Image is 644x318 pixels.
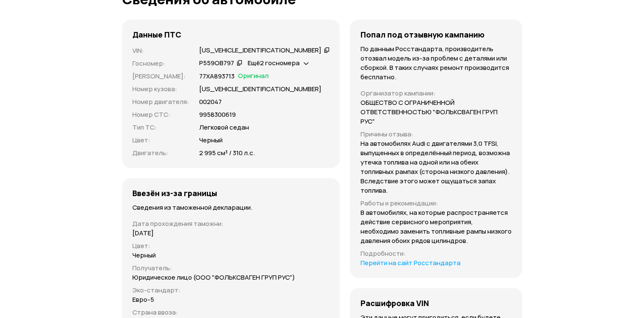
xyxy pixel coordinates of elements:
[132,228,154,238] p: [DATE]
[132,251,156,260] p: Черный
[360,98,512,126] p: ОБЩЕСТВО С ОГРАНИЧЕННОЙ ОТВЕТСТВЕННОСТЬЮ "ФОЛЬКСВАГЕН ГРУП РУС"
[360,89,512,98] p: Организатор кампании :
[199,72,235,81] p: 77ХА893713
[132,188,217,198] h4: Ввезён из-за границы
[132,30,181,39] h4: Данные ПТС
[360,199,512,208] p: Работы и рекомендации :
[199,148,255,158] p: 2 995 см³ / 310 л.с.
[132,59,189,68] p: Госномер :
[132,97,189,107] p: Номер двигателя :
[360,249,512,258] p: Подробности :
[132,203,330,212] p: Сведения из таможенной декларации.
[132,241,330,251] p: Цвет :
[132,72,189,81] p: [PERSON_NAME] :
[132,84,189,94] p: Номер кузова :
[132,123,189,132] p: Тип ТС :
[238,72,269,81] span: Оригинал
[199,46,321,55] div: [US_VEHICLE_IDENTIFICATION_NUMBER]
[360,258,460,268] a: Перейти на сайт Росстандарта
[132,148,189,158] p: Двигатель :
[247,58,299,67] span: Ещё 2 госномера
[360,139,512,195] p: На автомобилях Audi с двигателями 3,0 TFSI, выпущенных в определённый период, возможна утечка топ...
[199,97,222,107] p: 002047
[132,110,189,119] p: Номер СТС :
[132,219,330,228] p: Дата прохождения таможни :
[199,84,321,94] p: [US_VEHICLE_IDENTIFICATION_NUMBER]
[360,130,512,139] p: Причины отзыва :
[360,208,512,246] p: В автомобилях, на которые распространяется действие сервисного мероприятия, необходимо заменить т...
[132,295,154,304] p: Евро-5
[360,30,484,39] h4: Попал под отзывную кампанию
[199,136,223,145] p: Черный
[132,286,330,295] p: Эко-стандарт :
[132,273,295,282] p: Юридическое лицо (ООО "ФОЛЬКСВАГЕН ГРУП РУС")
[132,308,330,317] p: Страна ввоза :
[132,46,189,55] p: VIN :
[199,59,234,68] div: Р559ОВ797
[132,263,330,273] p: Получатель :
[360,44,512,82] p: По данным Росстандарта, производитель отозвал модель из-за проблем с деталями или сборкой. В таки...
[199,123,249,132] p: Легковой седан
[132,136,189,145] p: Цвет :
[199,110,236,119] p: 9958300619
[360,298,429,308] h4: Расшифровка VIN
